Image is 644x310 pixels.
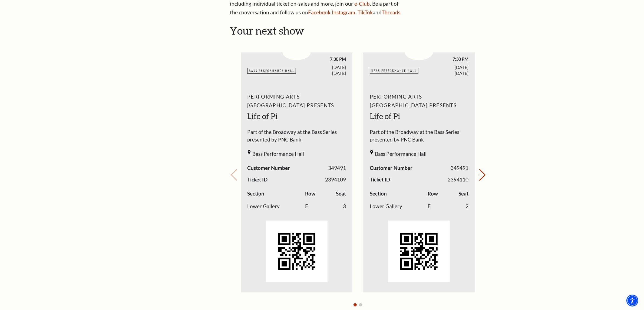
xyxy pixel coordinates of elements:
[247,111,346,122] h2: Life of Pi
[448,176,468,184] span: 2394110
[428,190,438,198] label: Row
[247,200,305,213] td: Lower Gallery
[247,92,346,110] span: Performing Arts [GEOGRAPHIC_DATA] Presents
[297,56,346,62] span: 7:30 PM
[382,9,401,15] a: Threads - open in a new tab
[370,128,468,146] span: Part of the Broadway at the Bass Series presented by PNC Bank
[370,92,468,110] span: Performing Arts [GEOGRAPHIC_DATA] Presents
[305,200,328,213] td: E
[428,200,451,213] td: E
[328,200,346,213] td: 3
[370,164,412,172] span: Customer Number
[419,56,468,62] span: 7:30 PM
[230,169,237,181] button: Previous slide
[370,190,387,198] label: Section
[305,190,315,198] label: Row
[359,303,362,306] button: Go to slide 2
[297,64,346,76] span: [DATE] [DATE]
[247,164,290,172] span: Customer Number
[451,164,468,172] span: 349491
[325,176,346,184] span: 2394109
[308,9,331,15] a: Facebook - open in a new tab
[373,9,381,15] span: and
[328,164,346,172] span: 349491
[247,128,346,146] span: Part of the Broadway at the Bass Series presented by PNC Bank
[354,303,357,306] button: Go to slide 1
[358,9,373,15] a: TikTok - open in a new tab
[363,39,475,292] li: 2 / 3
[247,190,264,198] label: Section
[458,190,468,198] label: Seat
[626,295,638,306] div: Accessibility Menu
[370,176,390,184] span: Ticket ID
[241,39,353,292] li: 1 / 3
[336,190,346,198] label: Seat
[354,1,370,7] a: e-Club
[478,169,486,181] button: Next slide
[419,64,468,76] span: [DATE] [DATE]
[451,200,468,213] td: 2
[332,9,355,15] a: Instagram - open in a new tab
[375,150,427,158] span: Bass Performance Hall
[370,200,428,213] td: Lower Gallery
[252,150,304,158] span: Bass Performance Hall
[370,111,468,122] h2: Life of Pi
[230,25,486,37] h2: Your next show
[247,176,267,184] span: Ticket ID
